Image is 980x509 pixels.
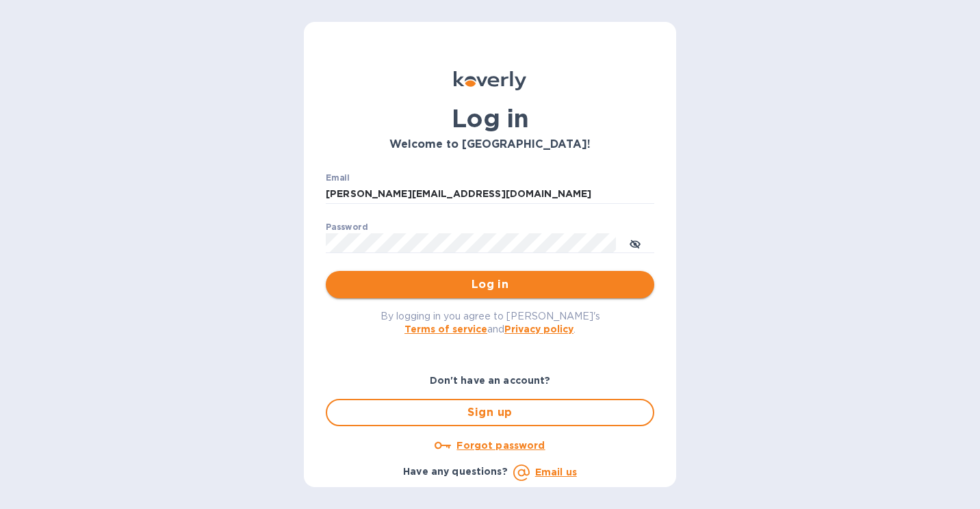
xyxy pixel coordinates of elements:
a: Email us [535,467,577,478]
b: Don't have an account? [430,375,551,386]
h1: Log in [326,104,654,133]
u: Forgot password [456,440,545,451]
span: By logging in you agree to [PERSON_NAME]'s and . [381,311,600,335]
label: Email [326,174,350,182]
b: Have any questions? [403,466,508,477]
a: Terms of service [404,324,487,335]
a: Privacy policy [504,324,573,335]
h3: Welcome to [GEOGRAPHIC_DATA]! [326,138,654,151]
span: Log in [337,276,643,293]
label: Password [326,223,367,231]
input: Enter email address [326,184,654,205]
button: Log in [326,271,654,298]
img: Koverly [454,71,526,90]
span: Sign up [338,404,642,421]
button: Sign up [326,399,654,426]
button: toggle password visibility [621,229,649,257]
